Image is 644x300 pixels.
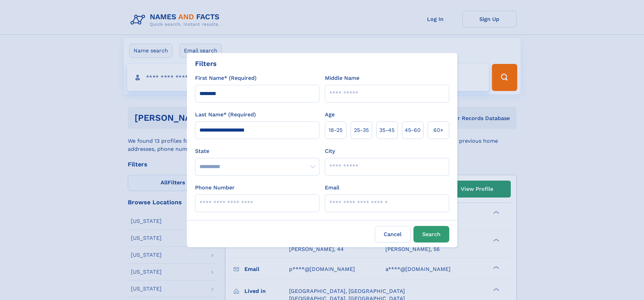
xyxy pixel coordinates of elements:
span: 18‑25 [329,126,342,134]
label: Email [325,184,339,192]
div: Filters [195,59,217,69]
label: Phone Number [195,184,235,192]
label: City [325,147,335,155]
span: 25‑35 [354,126,369,134]
label: First Name* (Required) [195,74,257,82]
span: 45‑60 [405,126,421,134]
button: Search [413,226,449,243]
label: State [195,147,319,155]
label: Cancel [375,226,411,243]
span: 35‑45 [379,126,395,134]
span: 60+ [433,126,444,134]
label: Middle Name [325,74,359,82]
label: Last Name* (Required) [195,111,256,119]
label: Age [325,111,335,119]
